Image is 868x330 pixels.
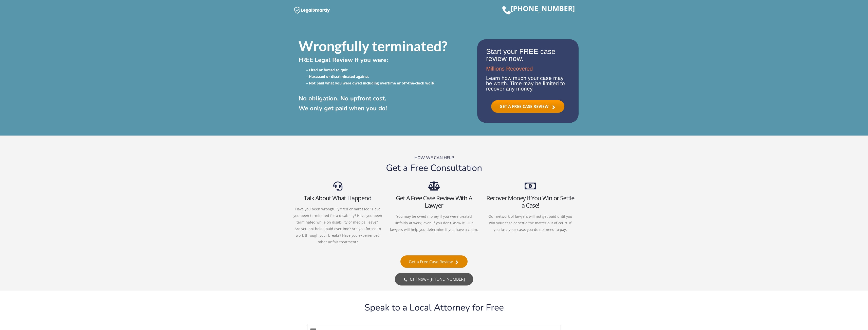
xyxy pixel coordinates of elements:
[293,156,575,164] div: HOW WE CAN HELP
[500,104,548,109] b: GET A FREE CASE REVIEW
[395,273,473,285] a: Call Now - [PHONE_NUMBER]
[293,194,382,202] h3: Talk About What Happend
[306,81,434,85] span: – Not paid what you were owed including overtime or off-the-clock work
[293,95,481,105] div: No obligation. No upfront cost.
[481,66,575,75] div: Millions Recovered
[400,255,468,268] a: Get a Free Case Review
[486,194,575,209] h3: Recover Money If You Win or Settle a Case!
[481,48,575,66] div: Start your FREE case review now.
[306,74,369,79] span: – Harassed or discriminated against
[491,100,564,113] a: GET A FREE CASE REVIEW
[390,213,478,233] div: You may be owed money if you were treated unfairly at work, even if you don’t know it. Our lawyer...
[486,213,575,233] div: Our network of lawyers will not get paid until you win your case or settle the matter out of cour...
[481,75,575,95] div: Learn how much your case may be worth. Time may be limited to recover any money.
[223,303,645,316] div: Speak to a Local Attorney for Free
[293,164,575,177] div: Get a Free Consultation
[390,194,478,209] h3: Get A Free Case Review With A Lawyer
[511,4,575,13] span: [PHONE_NUMBER]
[293,206,382,245] div: Have you been wrongfully fired or harassed? Have you been terminated for a disability? Have you b...
[511,7,575,12] a: [PHONE_NUMBER]
[293,57,481,67] div: FREE Legal Review If you were:
[306,68,348,72] span: – Fired or forced to quit
[293,39,481,57] div: Wrongfully terminated?
[293,105,481,115] div: We only get paid when you do!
